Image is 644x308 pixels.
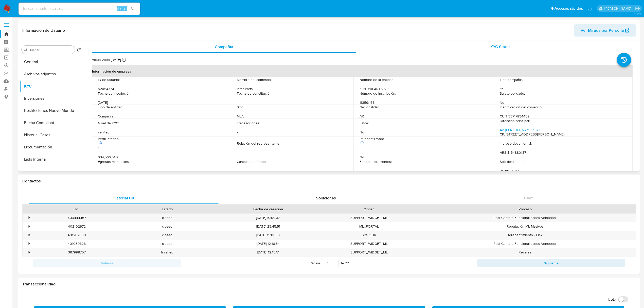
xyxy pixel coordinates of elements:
h1: Contactos [22,179,636,184]
button: Ver Mirada por Persona [574,24,636,37]
div: [DATE] 12:15:51 [212,248,324,256]
button: Buscar [24,48,28,52]
button: General [20,56,83,68]
p: Inter Parts [270,81,287,86]
button: Lista Interna [20,153,83,165]
div: closed [122,214,212,222]
p: Sujeto obligado : [504,93,529,98]
p: - [132,142,133,147]
div: closed [122,231,212,239]
p: ID de usuario : [98,81,120,86]
div: SUPPORT_WIDGET_ML [324,214,414,222]
a: Salir [635,6,640,11]
p: 52054374 [122,81,138,86]
span: Página de [310,259,349,267]
div: Reputación ML Masivos [414,222,636,231]
input: Buscar usuario o caso... [19,5,140,12]
a: Av. [PERSON_NAME] 1873 [536,115,577,120]
p: [DATE] [133,93,144,98]
p: No [380,118,384,122]
p: - [259,118,260,122]
p: Fondos recurrentes : [369,142,401,147]
div: Origen [327,207,411,212]
span: Compañía [215,44,233,50]
p: E-INTERPARTS S.R.L [405,81,438,86]
span: 22 [345,261,349,266]
p: INTERPARTS [530,142,550,147]
p: MLA [243,106,250,110]
p: Fecha de inscripción : [98,93,131,98]
button: Direcciones [20,165,83,178]
p: Número de inscripción : [369,93,405,98]
p: No [400,130,405,134]
button: KYC [20,80,83,92]
p: - [279,130,280,134]
span: Accesos rápidos [554,6,583,11]
button: Restricciones Nuevo Mundo [20,105,83,117]
div: 401039828 [31,239,122,248]
div: ML_PORTAL [324,222,414,231]
p: Nombre del comercio : [233,81,268,86]
span: Soluciones [316,195,336,201]
p: andres.vilosio@mercadolibre.com [604,6,633,11]
div: [DATE] 23:45:51 [212,222,324,231]
p: Relación del representante : [233,130,277,134]
span: Chat [524,195,533,201]
div: Post Compra Funcionalidades Vendedor [414,214,636,222]
p: Fecha de constitución : [233,93,269,98]
p: Tipo compañía : [504,81,527,86]
div: • [29,241,30,246]
button: Archivos adjuntos [20,68,83,80]
div: 402102972 [31,222,122,231]
div: Site ODR [324,231,414,239]
span: s [124,6,126,11]
p: Perfil Inferido : [98,130,124,134]
button: Fecha Compliant [20,117,83,129]
span: $34,566,640 [126,130,146,135]
button: Historial Casos [20,129,83,141]
div: [DATE] 12:16:54 [212,239,324,248]
div: SUPPORT_WIDGET_ML [324,248,414,256]
div: Id [35,207,118,212]
button: Anterior [33,259,181,267]
div: Arrepentimiento - Flex [414,231,636,239]
div: [DATE] 15:00:57 [212,231,324,239]
p: Sitio : [233,106,241,110]
p: Egresos mensuales : [98,142,130,147]
div: 401282600 [31,231,122,239]
a: Notificaciones [588,6,592,11]
p: verified [121,118,133,122]
div: Post Compra Funcionalidades Vendedor [414,239,636,248]
div: SUPPORT_WIDGET_ML [324,239,414,248]
p: Transacciones : [233,118,257,122]
p: Identificación del comercio : [504,106,546,110]
span: Ver Mirada por Persona [581,24,624,37]
p: AR [391,106,396,110]
p: Tipo de entidad : [98,106,123,110]
input: Buscar [29,48,73,52]
div: • [29,224,30,229]
div: • [29,215,30,220]
h4: CP: [STREET_ADDRESS][PERSON_NAME] [536,120,600,125]
span: Alt [117,6,121,11]
div: closed [122,239,212,248]
div: 403444467 [31,214,122,222]
p: Nivel de KYC : [98,118,119,122]
p: CUIT 33717834459 [548,106,579,110]
p: 11359/168 [407,93,422,98]
p: - [267,142,268,147]
div: Fecha de creación [216,207,320,212]
div: Reversa [414,248,636,256]
p: Nacionalidad : [369,106,389,110]
p: Cantidad de fondos : [233,142,265,147]
p: - [403,142,404,147]
p: PEP confirmado : [369,130,398,134]
div: closed [122,222,212,231]
div: • [29,233,30,237]
span: KYC Status [490,44,511,50]
button: Inversiones [20,92,83,105]
p: ARS $154880187 [538,130,564,134]
p: ltd [529,81,533,86]
p: Ingreso documental : [504,130,536,134]
p: - [271,93,272,98]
